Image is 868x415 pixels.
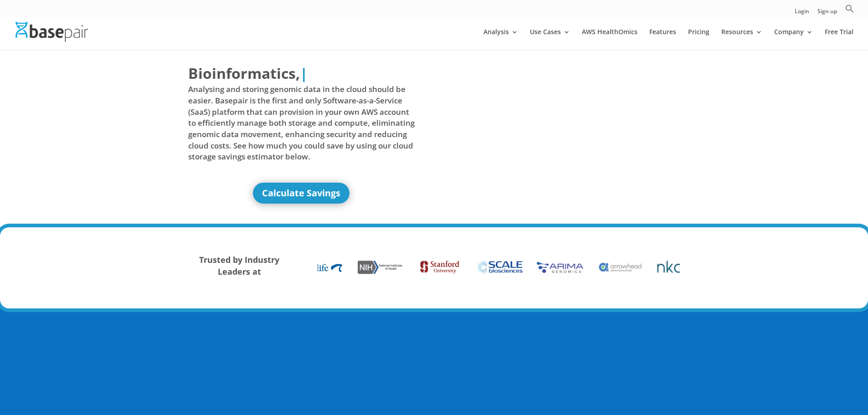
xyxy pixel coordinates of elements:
[721,29,762,50] a: Resources
[582,29,637,50] a: AWS HealthOmics
[825,29,853,50] a: Free Trial
[649,29,676,50] a: Features
[441,63,668,190] iframe: Basepair - NGS Analysis Simplified
[845,4,854,18] a: Search Icon Link
[530,29,570,50] a: Use Cases
[253,183,349,204] a: Calculate Savings
[483,29,518,50] a: Analysis
[774,29,813,50] a: Company
[188,84,415,162] span: Analysing and storing genomic data in the cloud should be easier. Basepair is the first and only ...
[795,9,809,18] a: Login
[188,63,300,84] span: Bioinformatics,
[817,9,837,18] a: Sign up
[845,4,854,13] svg: Search
[688,29,709,50] a: Pricing
[199,254,279,277] strong: Trusted by Industry Leaders at
[300,63,308,83] span: |
[15,22,88,41] img: Basepair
